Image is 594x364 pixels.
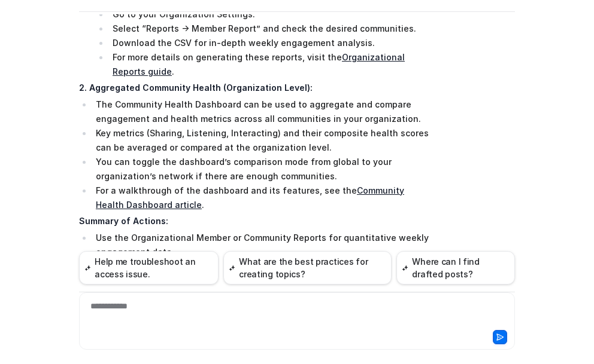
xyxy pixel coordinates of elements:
[92,183,429,212] li: For a walkthrough of the dashboard and its features, see the .
[92,231,429,259] li: Use the Organizational Member or Community Reports for quantitative weekly engagement data.
[79,216,168,226] strong: Summary of Actions:
[113,52,405,77] a: Organizational Reports guide
[109,50,429,79] li: For more details on generating these reports, visit the .
[109,7,429,22] li: Go to your Organization Settings.
[96,185,404,210] a: Community Health Dashboard article
[109,36,429,50] li: Download the CSV for in-depth weekly engagement analysis.
[92,97,429,126] li: The Community Health Dashboard can be used to aggregate and compare engagement and health metrics...
[109,22,429,36] li: Select “Reports → Member Report” and check the desired communities.
[79,251,219,285] button: Help me troubleshoot an access issue.
[92,126,429,155] li: Key metrics (Sharing, Listening, Interacting) and their composite health scores can be averaged o...
[396,251,515,285] button: Where can I find drafted posts?
[223,251,392,285] button: What are the best practices for creating topics?
[79,82,313,93] strong: 2. Aggregated Community Health (Organization Level):
[92,155,429,183] li: You can toggle the dashboard’s comparison mode from global to your organization’s network if ther...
